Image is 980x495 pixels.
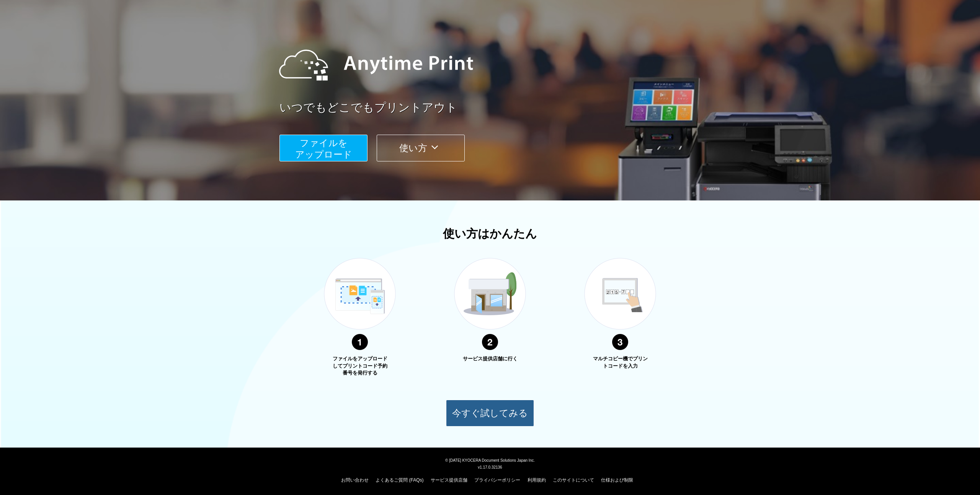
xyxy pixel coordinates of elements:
span: v1.17.0.32136 [478,465,502,469]
a: 利用規約 [528,477,546,483]
span: ファイルを ​​アップロード [295,138,352,160]
p: ファイルをアップロードしてプリントコード予約番号を発行する [331,355,389,377]
a: お問い合わせ [341,477,369,483]
p: マルチコピー機でプリントコードを入力 [591,355,649,370]
a: このサイトについて [553,477,594,483]
button: 今すぐ試してみる [446,400,534,427]
span: © [DATE] KYOCERA Document Solutions Japan Inc. [445,458,535,462]
a: 仕様および制限 [601,477,633,483]
button: ファイルを​​アップロード [279,135,367,161]
a: いつでもどこでもプリントアウト [279,99,720,116]
a: サービス提供店舗 [431,477,467,483]
a: プライバシーポリシー [474,477,520,483]
button: 使い方 [377,135,465,161]
a: よくあるご質問 (FAQs) [376,477,423,483]
p: サービス提供店舗に行く [461,355,519,363]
